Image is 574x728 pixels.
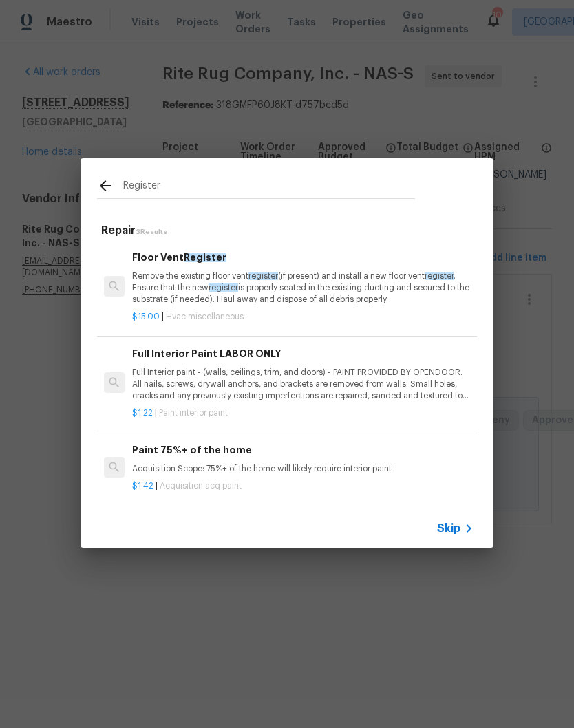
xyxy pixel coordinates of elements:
h6: Full Interior Paint LABOR ONLY [132,346,474,361]
span: $1.22 [132,409,153,417]
span: Register [184,253,226,262]
p: | [132,407,474,419]
input: Search issues or repairs [123,178,415,198]
p: Acquisition Scope: 75%+ of the home will likely require interior paint [132,463,474,475]
span: Acquisition acq paint [160,482,242,490]
p: Remove the existing floor vent (if present) and install a new floor vent . Ensure that the new is... [132,270,474,306]
span: register [209,283,238,292]
h6: Floor Vent [132,250,474,265]
p: | [132,311,474,323]
span: 3 Results [136,228,167,235]
span: $1.42 [132,482,153,490]
span: Skip [437,522,460,535]
h6: Paint 75%+ of the home [132,442,474,458]
span: register [425,272,454,280]
h5: Repair [101,224,477,238]
span: Paint interior paint [159,409,228,417]
span: Hvac miscellaneous [166,312,244,321]
p: Full Interior paint - (walls, ceilings, trim, and doors) - PAINT PROVIDED BY OPENDOOR. All nails,... [132,367,474,402]
span: $15.00 [132,312,160,321]
p: | [132,480,474,492]
span: register [248,272,278,280]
